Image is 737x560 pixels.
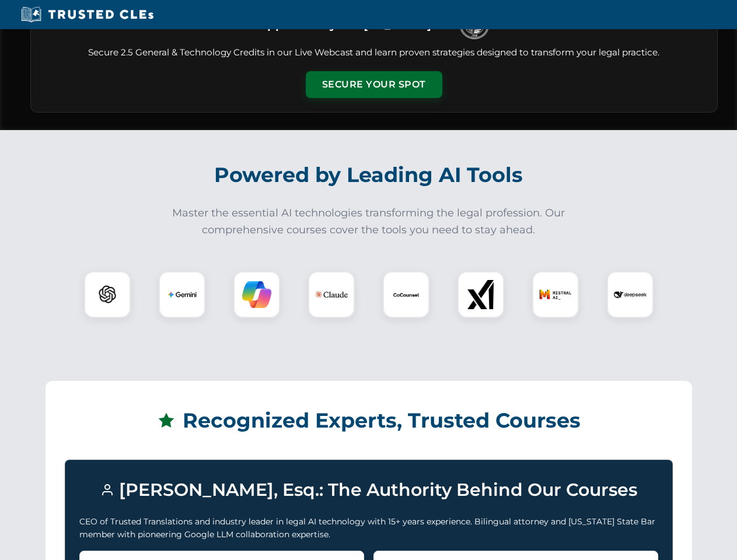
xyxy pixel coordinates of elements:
[84,271,131,318] div: ChatGPT
[614,278,647,311] img: DeepSeek Logo
[539,278,572,311] img: Mistral AI Logo
[45,46,703,60] p: Secure 2.5 General & Technology Credits in our Live Webcast and learn proven strategies designed ...
[18,6,157,23] img: Trusted CLEs
[79,474,658,506] h3: [PERSON_NAME], Esq.: The Authority Behind Our Courses
[315,278,348,311] img: Claude Logo
[79,515,658,541] p: CEO of Trusted Translations and industry leader in legal AI technology with 15+ years experience....
[607,271,654,318] div: DeepSeek
[65,400,673,441] h2: Recognized Experts, Trusted Courses
[167,280,197,309] img: Gemini Logo
[383,271,429,318] div: CoCounsel
[308,271,355,318] div: Claude
[233,271,280,318] div: Copilot
[532,271,579,318] div: Mistral AI
[392,280,421,309] img: CoCounsel Logo
[90,278,124,311] img: ChatGPT Logo
[165,205,573,239] p: Master the essential AI technologies transforming the legal profession. Our comprehensive courses...
[457,271,504,318] div: xAI
[242,280,271,309] img: Copilot Logo
[46,155,692,195] h2: Powered by Leading AI Tools
[159,271,205,318] div: Gemini
[466,280,495,309] img: xAI Logo
[306,71,442,98] button: Secure Your Spot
